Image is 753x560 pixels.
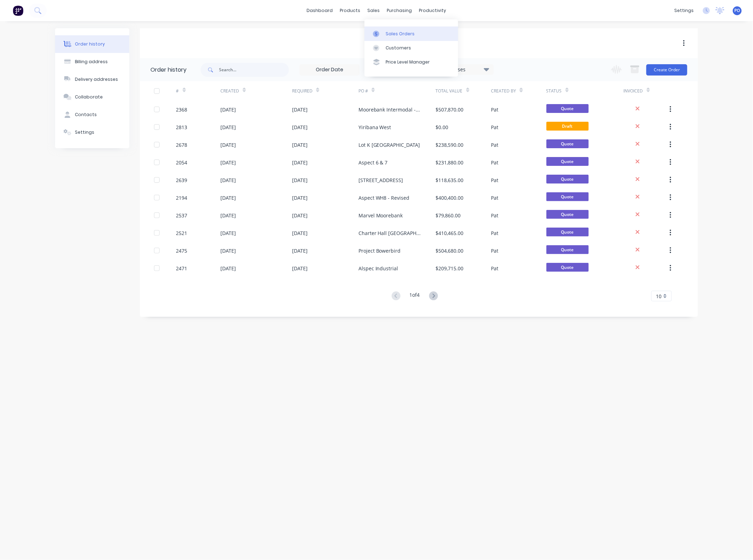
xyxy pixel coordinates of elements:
div: purchasing [384,5,416,16]
div: 2471 [176,265,188,272]
div: Aspect 6 & 7 [358,159,388,166]
div: Project Bowerbird [358,247,401,254]
div: Created By [491,88,516,94]
span: Quote [546,157,589,166]
div: [DATE] [220,106,236,113]
a: Sales Orders [364,26,458,41]
span: Quote [546,245,589,254]
button: Billing address [55,53,129,71]
div: Yiribana West [358,124,391,131]
span: 10 [656,293,662,300]
div: [DATE] [292,124,308,131]
div: # [176,81,220,101]
div: $0.00 [436,124,449,131]
div: 2813 [176,124,188,131]
div: Pat [491,159,498,166]
div: 2475 [176,247,188,254]
div: Total Value [436,81,491,101]
span: Quote [546,175,589,183]
div: [DATE] [220,194,236,201]
div: Pat [491,229,498,237]
div: Status [546,81,624,101]
div: [DATE] [292,265,308,272]
div: [DATE] [220,141,236,149]
div: $209,715.00 [436,265,464,272]
button: Settings [55,124,129,141]
input: Order Date [300,65,359,75]
div: $507,870.00 [436,106,464,113]
div: 1 of 4 [410,291,420,301]
div: Created By [491,81,546,101]
div: $400,400.00 [436,194,464,201]
div: products [337,5,364,16]
div: [DATE] [292,194,308,201]
div: Invoiced [624,81,668,101]
div: Order history [75,41,105,47]
a: Customers [364,41,458,55]
a: Price Level Manager [364,55,458,69]
div: 2639 [176,176,188,184]
div: Order history [150,66,186,74]
div: 2537 [176,212,188,219]
div: 2368 [176,106,188,113]
div: Pat [491,194,498,201]
div: [DATE] [220,159,236,166]
div: PO # [358,81,436,101]
div: Invoiced [624,88,643,94]
div: Lot K [GEOGRAPHIC_DATA] [358,141,420,149]
div: $410,465.00 [436,229,464,237]
div: 2521 [176,229,188,237]
div: Contacts [75,112,97,118]
div: Charter Hall [GEOGRAPHIC_DATA] [358,229,422,237]
div: Billing address [75,59,108,65]
div: [DATE] [292,141,308,149]
div: Delivery addresses [75,76,118,83]
div: [DATE] [292,106,308,113]
div: Customers [386,45,411,51]
span: Quote [546,263,589,272]
div: Sales Orders [386,31,415,37]
div: Pat [491,265,498,272]
img: Factory [13,5,23,16]
div: 2678 [176,141,188,149]
div: Required [292,88,313,94]
div: [DATE] [292,176,308,184]
div: Pat [491,106,498,113]
input: Search... [219,63,289,77]
div: [STREET_ADDRESS] [358,176,403,184]
div: [DATE] [220,176,236,184]
div: productivity [416,5,450,16]
button: Order history [55,35,129,53]
div: Required [292,81,358,101]
div: sales [364,5,384,16]
div: Pat [491,212,498,219]
div: [DATE] [292,229,308,237]
button: Delivery addresses [55,71,129,88]
div: $118,635.00 [436,176,464,184]
div: [DATE] [220,212,236,219]
div: Pat [491,141,498,149]
div: Pat [491,247,498,254]
div: Settings [75,129,94,136]
span: PO [735,7,740,14]
div: $231,880.00 [436,159,464,166]
span: Quote [546,104,589,113]
div: Pat [491,124,498,131]
div: [DATE] [220,124,236,131]
div: $238,590.00 [436,141,464,149]
div: Pat [491,176,498,184]
div: Aspect WH8 - Revised [358,194,410,201]
div: settings [671,5,697,16]
div: [DATE] [292,212,308,219]
div: Alspec Industrial [358,265,398,272]
button: Create Order [646,64,687,76]
span: Quote [546,192,589,201]
div: PO # [358,88,368,94]
span: Quote [546,210,589,219]
div: Total Value [436,88,463,94]
button: Collaborate [55,88,129,106]
span: Draft [546,122,589,131]
a: dashboard [303,5,337,16]
div: Status [546,88,562,94]
div: [DATE] [220,247,236,254]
